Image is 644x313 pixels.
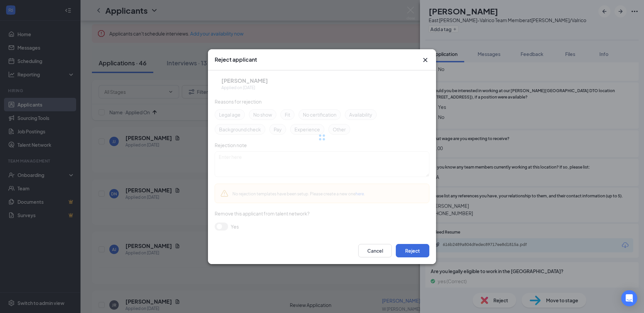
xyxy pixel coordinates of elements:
h3: Reject applicant [215,56,257,63]
div: Open Intercom Messenger [621,290,637,306]
button: Reject [396,244,429,257]
svg: Cross [421,56,429,64]
button: Close [421,56,429,64]
button: Cancel [358,244,392,257]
